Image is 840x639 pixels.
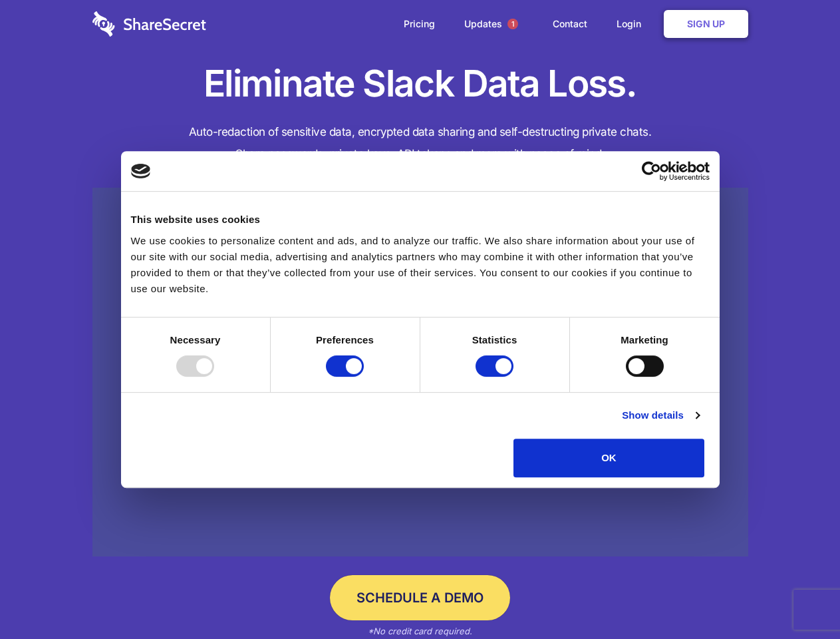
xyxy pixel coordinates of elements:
em: *No credit card required. [368,626,472,636]
strong: Preferences [316,334,374,345]
a: Contact [539,3,601,45]
div: We use cookies to personalize content and ads, and to analyze our traffic. We also share informat... [131,233,710,297]
img: logo [131,164,151,178]
h4: Auto-redaction of sensitive data, encrypted data sharing and self-destructing private chats. Shar... [92,121,748,165]
strong: Statistics [472,334,517,345]
span: 1 [507,19,518,29]
h1: Eliminate Slack Data Loss. [92,60,748,108]
button: OK [513,439,704,477]
a: Sign Up [664,10,748,38]
a: Pricing [390,3,448,45]
div: This website uses cookies [131,212,710,228]
a: Wistia video thumbnail [92,188,748,557]
strong: Marketing [621,334,668,345]
a: Schedule a Demo [330,575,510,620]
a: Show details [622,407,699,423]
a: Login [603,3,661,45]
img: logo-wordmark-white-trans-d4663122ce5f474addd5e946df7df03e33cb6a1c49d2221995e7729f52c070b2.svg [92,11,206,37]
strong: Necessary [170,334,221,345]
a: Usercentrics Cookiebot - opens in a new window [593,161,710,181]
